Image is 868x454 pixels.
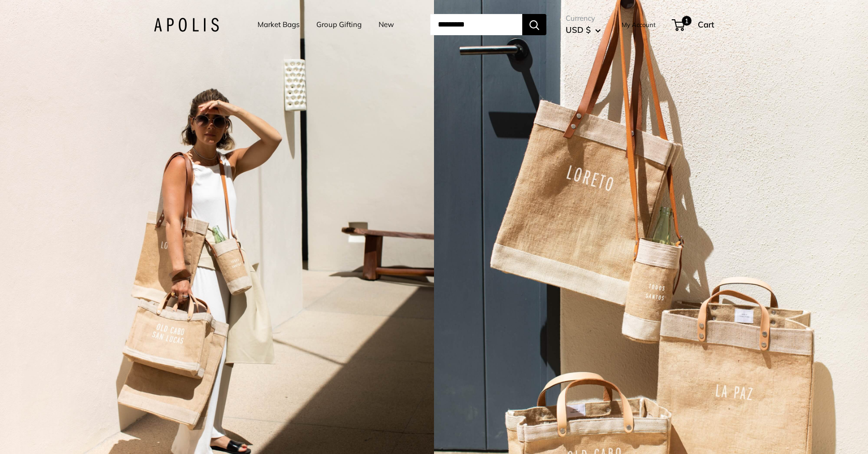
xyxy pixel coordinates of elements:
input: Search... [430,14,522,35]
a: Market Bags [258,18,299,31]
span: USD $ [566,25,591,35]
a: Group Gifting [316,18,362,31]
a: New [379,18,394,31]
a: 1 Cart [673,17,714,32]
button: Search [522,14,546,35]
span: 1 [682,16,692,26]
span: Cart [698,19,714,29]
span: Currency [566,12,601,25]
a: My Account [622,19,656,30]
img: Apolis [154,18,219,32]
button: USD $ [566,22,601,38]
